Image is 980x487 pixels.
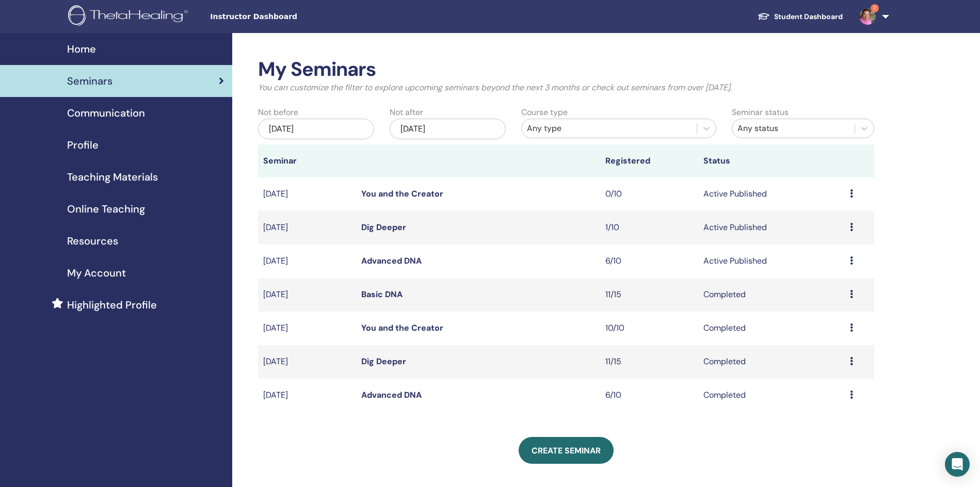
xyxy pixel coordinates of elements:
[600,245,698,278] td: 6/10
[361,289,403,300] a: Basic DNA
[859,8,876,25] img: default.jpg
[258,144,356,177] th: Seminar
[258,345,356,379] td: [DATE]
[698,345,845,379] td: Completed
[945,452,970,477] div: Open Intercom Messenger
[600,312,698,345] td: 10/10
[67,137,99,153] span: Profile
[258,245,356,278] td: [DATE]
[390,119,506,139] div: [DATE]
[67,201,145,217] span: Online Teaching
[258,119,374,139] div: [DATE]
[67,41,96,57] span: Home
[361,255,422,266] a: Advanced DNA
[737,122,849,135] div: Any status
[258,379,356,412] td: [DATE]
[68,5,191,28] img: logo.png
[600,345,698,379] td: 11/15
[698,278,845,312] td: Completed
[698,379,845,412] td: Completed
[210,11,365,22] span: Instructor Dashboard
[361,322,443,333] a: You and the Creator
[698,245,845,278] td: Active Published
[749,7,851,26] a: Student Dashboard
[600,211,698,245] td: 1/10
[698,312,845,345] td: Completed
[67,233,118,249] span: Resources
[258,177,356,211] td: [DATE]
[521,106,568,119] label: Course type
[67,297,157,313] span: Highlighted Profile
[258,82,874,94] p: You can customize the filter to explore upcoming seminars beyond the next 3 months or check out s...
[519,437,614,464] a: Create seminar
[258,312,356,345] td: [DATE]
[698,211,845,245] td: Active Published
[361,389,422,400] a: Advanced DNA
[698,177,845,211] td: Active Published
[600,278,698,312] td: 11/15
[758,12,770,21] img: graduation-cap-white.svg
[361,222,406,233] a: Dig Deeper
[527,122,692,135] div: Any type
[258,278,356,312] td: [DATE]
[67,169,158,185] span: Teaching Materials
[532,445,601,456] span: Create seminar
[390,106,423,119] label: Not after
[600,379,698,412] td: 6/10
[258,106,298,119] label: Not before
[871,4,879,12] span: 7
[361,356,406,367] a: Dig Deeper
[67,73,113,89] span: Seminars
[361,188,443,199] a: You and the Creator
[732,106,789,119] label: Seminar status
[67,265,126,281] span: My Account
[67,105,145,121] span: Communication
[258,58,874,82] h2: My Seminars
[600,144,698,177] th: Registered
[600,177,698,211] td: 0/10
[698,144,845,177] th: Status
[258,211,356,245] td: [DATE]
